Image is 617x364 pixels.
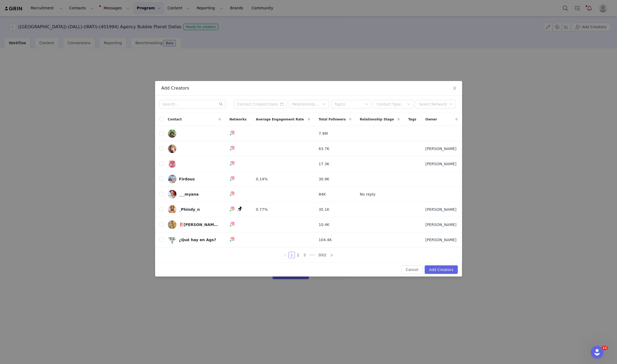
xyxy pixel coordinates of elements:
img: d051d243-e56f-42c5-91b1-77514c61f73a--s.jpg [168,144,176,153]
span: 0.14% [256,176,268,182]
i: icon: down [365,103,368,106]
span: 10.4K [319,222,329,228]
li: Next Page [328,252,335,258]
a: ‼️[PERSON_NAME]’s Must Dos‼️ [168,220,221,229]
img: instagram.svg [230,161,235,165]
img: fd0017f7-4eda-45ac-9ee0-4cc78ccd8ee0.jpg [168,205,176,214]
button: Cancel [402,265,423,274]
span: No reply [360,192,376,197]
img: fe08500a-8e1c-4e3b-9fdb-b51665011261.jpg [168,160,176,168]
i: icon: close [453,86,457,90]
li: 1 [289,252,295,258]
div: ¿Qué hay en Ags? [179,238,216,242]
a: 3002 [317,252,328,258]
span: Total Followers [319,117,346,122]
img: 66e2ef80-9d39-46fc-8e23-9f4752e67aab.jpg [168,220,176,229]
iframe: Intercom live chat [591,346,604,359]
span: Networks [229,117,246,122]
a: 1 [289,252,295,258]
div: _Phindy_n [179,207,200,212]
div: Relationship Stage [292,102,320,107]
i: icon: right [330,254,333,257]
span: [PERSON_NAME] [426,237,457,243]
li: Previous Page [282,252,289,258]
img: instagram.svg [230,146,235,150]
li: 3 [301,252,308,258]
span: 30.9K [319,176,329,182]
span: Relationship Stage [360,117,394,122]
img: instagram.svg [230,131,235,135]
img: 84cd624a-42ee-4a23-999a-a0831516c7ce.jpg [168,129,176,138]
span: [PERSON_NAME] [426,222,457,228]
div: Firdous [179,177,195,181]
span: Average Engagement Rate [256,117,304,122]
span: Tags [408,117,416,122]
a: ¿Qué hay en Ags? [168,236,221,244]
input: Contact Created Date [234,100,287,108]
li: 3002 [316,252,328,258]
input: Search... [159,100,226,108]
a: 3 [302,252,308,258]
li: Next 3 Pages [308,252,316,258]
span: [PERSON_NAME] [426,207,457,212]
span: 84K [319,192,326,197]
span: 35.1K [319,207,329,212]
img: dae2c81a-bf3b-4a4b-b45f-32708e878c10.jpg [168,175,176,183]
span: 63.7K [319,146,329,152]
a: _Phindy_n [168,205,221,214]
span: Contact [168,117,182,122]
div: Contact Type [377,102,404,107]
span: [PERSON_NAME] [426,161,457,167]
img: instagram.svg [230,191,235,196]
span: 7.9M [319,131,328,136]
span: 104.4K [319,237,332,243]
div: Add Creators [162,85,456,91]
span: 0.77% [256,207,268,212]
div: Tag(s) [335,102,363,107]
div: ‼️[PERSON_NAME]’s Must Dos‼️ [179,223,219,227]
button: Add Creators [425,265,458,274]
img: 8762b915-42bb-475c-86a8-c975fedc2647.jpg [168,190,176,199]
img: instagram.svg [230,237,235,241]
li: 2 [295,252,301,258]
a: Firdous [168,175,221,183]
img: instagram.svg [230,207,235,211]
img: instagram.svg [230,176,235,180]
span: 12 [602,346,608,350]
div: ___myana [179,192,199,196]
span: [PERSON_NAME] [426,146,457,152]
i: icon: calendar [280,102,284,106]
i: icon: down [450,103,453,106]
img: instagram.svg [230,222,235,226]
img: 5f1a5b83-f166-4d73-b0c4-5d4df9ef02b7.jpg [168,236,176,244]
a: ___myana [168,190,221,199]
button: Close [447,81,462,96]
span: ••• [308,252,316,258]
i: icon: down [323,103,326,106]
i: icon: down [407,103,410,106]
i: icon: left [284,254,287,257]
span: 17.3K [319,161,329,167]
i: icon: search [219,102,223,106]
a: 2 [295,252,301,258]
span: Owner [426,117,437,122]
div: Select Network [419,102,448,107]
